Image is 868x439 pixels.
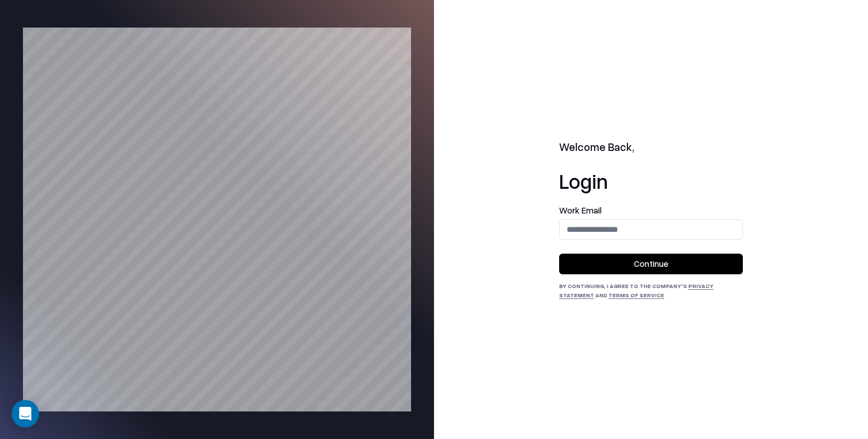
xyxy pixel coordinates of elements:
button: Continue [559,254,743,274]
label: Work Email [559,206,743,215]
div: Open Intercom Messenger [11,400,39,428]
h1: Login [559,169,743,192]
a: Privacy Statement [559,282,714,298]
h2: Welcome Back, [559,139,743,156]
div: By continuing, I agree to the Company's and [559,281,743,300]
a: Terms of Service [609,292,664,298]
